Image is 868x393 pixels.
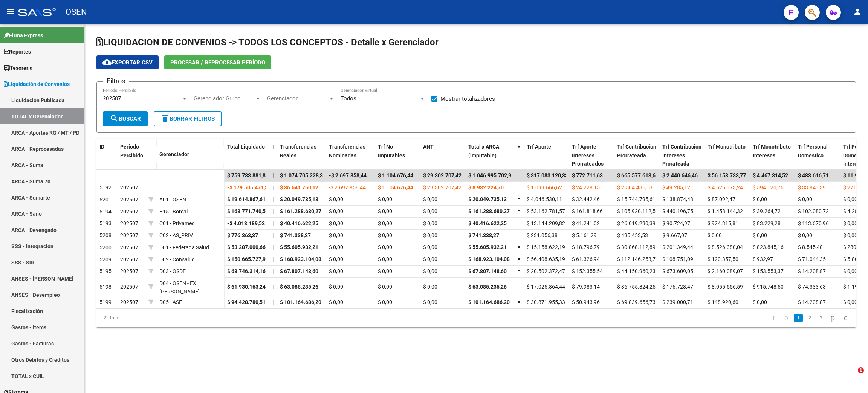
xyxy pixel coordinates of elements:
[272,299,274,305] span: |
[269,139,277,172] datatable-header-cell: |
[120,220,138,226] span: 202507
[423,244,437,250] span: $ 0,00
[572,256,600,262] span: $ 61.326,94
[277,139,326,172] datatable-header-cell: Transferencias Reales
[99,284,112,290] span: 5198
[853,7,862,16] mat-icon: person
[329,299,343,305] span: $ 0,00
[527,184,562,190] span: $ 1.099.666,62
[170,59,265,66] span: Procesar / Reprocesar período
[753,244,784,250] span: $ 823.845,16
[160,115,215,122] span: Borrar Filtros
[798,268,826,274] span: $ 14.208,87
[798,256,826,262] span: $ 71.044,35
[753,284,784,290] span: $ 915.748,50
[662,268,693,274] span: $ 673.609,05
[527,196,562,202] span: $ 4.046.530,11
[378,144,405,158] span: Trf No Imputables
[468,172,514,178] span: $ 1.046.995.702,96
[468,284,507,290] span: $ 63.085.235,26
[440,94,495,103] span: Mostrar totalizadores
[753,220,781,226] span: $ 83.229,28
[708,208,743,214] span: $ 1.458.144,32
[164,55,271,69] button: Procesar / Reprocesar período
[708,172,746,178] span: $ 56.158.733,77
[280,244,318,250] span: $ 55.605.932,21
[708,232,722,238] span: $ 0,00
[120,256,138,263] span: 202507
[329,196,343,202] span: $ 0,00
[99,196,112,203] span: 5201
[423,299,437,305] span: $ 0,00
[280,208,321,214] span: $ 161.288.680,27
[272,196,274,202] span: |
[708,220,738,226] span: $ 924.315,81
[517,299,520,305] span: =
[753,184,784,190] span: $ 594.120,76
[99,209,112,215] span: 5194
[468,220,507,226] span: $ 40.416.622,25
[572,184,600,190] span: $ 24.228,15
[815,312,827,324] li: page 3
[99,299,112,305] span: 5199
[708,144,746,150] span: Trf Monotributo
[572,299,600,305] span: $ 50.943,96
[572,172,603,178] span: $ 772.711,63
[420,139,465,172] datatable-header-cell: ANT
[120,209,138,215] span: 202507
[120,184,138,190] span: 202507
[423,172,462,178] span: $ 29.302.707,42
[662,220,690,226] span: $ 90.724,97
[272,244,274,250] span: |
[120,232,138,238] span: 202507
[662,299,693,305] span: $ 239.000,71
[569,139,614,172] datatable-header-cell: Trf Aporte Intereses Prorrateados
[103,95,121,102] span: 202507
[617,284,656,290] span: $ 36.755.824,25
[843,244,863,250] span: $ 280,22
[102,58,112,67] mat-icon: cloud_download
[517,144,520,150] span: =
[272,256,274,262] span: |
[468,268,507,274] span: $ 67.807.148,60
[798,232,812,238] span: $ 0,00
[423,256,437,262] span: $ 0,00
[662,196,693,202] span: $ 138.874,48
[662,184,690,190] span: $ 49.285,12
[329,244,343,250] span: $ 0,00
[227,184,271,190] span: -$ 179.505.471,36
[753,256,773,262] span: $ 932,97
[224,139,269,172] datatable-header-cell: Total Liquidado
[329,208,343,214] span: $ 0,00
[527,244,565,250] span: $ 15.158.622,19
[120,244,138,250] span: 202507
[423,208,437,214] span: $ 0,00
[798,172,829,178] span: $ 483.616,71
[4,64,33,72] span: Tesorería
[227,208,269,214] span: $ 163.771.740,55
[843,220,857,226] span: $ 0,00
[794,314,803,322] a: 1
[159,151,189,157] span: Gerenciador
[280,220,318,226] span: $ 40.416.622,25
[708,268,743,274] span: $ 2.160.089,07
[272,172,274,178] span: |
[120,268,138,274] span: 202507
[272,220,274,226] span: |
[227,268,266,274] span: $ 68.746.314,16
[4,31,43,40] span: Firma Express
[99,268,112,274] span: 5195
[4,80,70,88] span: Liquidación de Convenios
[120,284,138,290] span: 202507
[527,144,551,150] span: Trf Aporte
[423,144,434,150] span: ANT
[378,256,392,262] span: $ 0,00
[280,232,311,238] span: $ 741.338,27
[517,184,520,190] span: =
[378,232,392,238] span: $ 0,00
[617,208,659,214] span: $ 105.920.112,54
[378,268,392,274] span: $ 0,00
[617,196,656,202] span: $ 15.744.795,61
[378,172,413,178] span: $ 1.104.676,44
[103,76,129,86] h3: Filtros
